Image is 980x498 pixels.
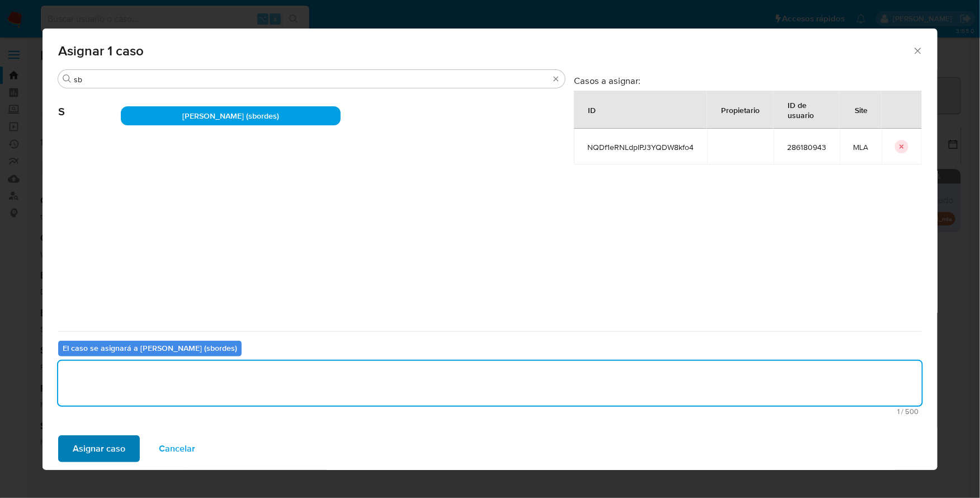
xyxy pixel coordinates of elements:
[587,142,694,152] span: NQDf1eRNLdplPJ3YQDW8kfo4
[63,342,237,354] b: El caso se asignará a [PERSON_NAME] (sbordes)
[841,96,881,123] div: Site
[43,29,937,470] div: assign-modal
[182,110,279,121] span: [PERSON_NAME] (sbordes)
[552,74,560,83] button: Borrar
[58,44,912,58] span: Asignar 1 caso
[574,75,922,86] h3: Casos a asignar:
[774,91,839,128] div: ID de usuario
[708,96,773,123] div: Propietario
[73,436,125,461] span: Asignar caso
[58,435,140,462] button: Asignar caso
[912,45,922,55] button: Cerrar ventana
[74,74,549,84] input: Buscar analista
[63,74,72,83] button: Buscar
[121,106,341,125] div: [PERSON_NAME] (sbordes)
[144,435,210,462] button: Cancelar
[895,140,908,153] button: icon-button
[58,88,121,119] span: S
[787,142,826,152] span: 286180943
[62,408,918,415] span: Máximo 500 caracteres
[159,436,195,461] span: Cancelar
[574,96,609,123] div: ID
[853,142,868,152] span: MLA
